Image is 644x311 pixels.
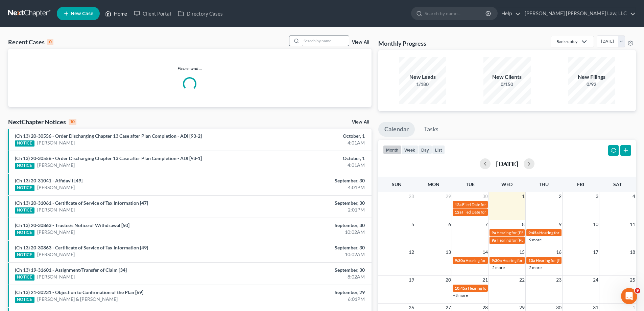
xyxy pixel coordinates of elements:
[15,200,148,206] a: (Ch 13) 20-31061 - Certificate of Service of Tax Information [47]
[445,192,452,200] span: 29
[592,220,599,228] span: 10
[428,181,439,187] span: Mon
[536,258,589,263] span: Hearing for [PERSON_NAME]
[399,81,446,88] div: 1/180
[519,276,525,284] span: 22
[497,238,549,243] span: Hearing for [PERSON_NAME]
[15,274,34,281] div: NOTICE
[378,39,426,47] h3: Monthly Progress
[418,122,445,137] a: Tasks
[592,276,599,284] span: 24
[595,192,599,200] span: 3
[253,229,365,236] div: 10:02AM
[37,229,75,236] a: [PERSON_NAME]
[15,252,34,258] div: NOTICE
[15,207,34,214] div: NOTICE
[392,181,402,187] span: Sun
[629,248,636,256] span: 18
[555,248,562,256] span: 16
[482,276,488,284] span: 21
[621,288,637,304] iframe: Intercom live chat
[492,238,496,243] span: 9a
[528,230,539,235] span: 9:45a
[15,185,34,191] div: NOTICE
[521,192,525,200] span: 1
[37,184,75,191] a: [PERSON_NAME]
[302,36,349,46] input: Search by name...
[558,192,562,200] span: 2
[15,230,34,236] div: NOTICE
[613,181,622,187] span: Sat
[482,192,488,200] span: 30
[15,267,127,273] a: (Ch 13) 19-31601 - Assignment/Transfer of Claim [34]
[445,276,452,284] span: 20
[253,155,365,162] div: October, 1
[37,162,75,169] a: [PERSON_NAME]
[253,177,365,184] div: September, 30
[629,220,636,228] span: 11
[483,81,531,88] div: 0/150
[253,267,365,273] div: September, 30
[253,162,365,169] div: 4:01AM
[528,258,535,263] span: 10a
[521,220,525,228] span: 8
[37,206,75,213] a: [PERSON_NAME]
[521,7,636,20] a: [PERSON_NAME] [PERSON_NAME] Law, LLC
[411,220,415,228] span: 5
[501,181,512,187] span: Wed
[539,181,549,187] span: Thu
[519,248,525,256] span: 15
[37,273,75,280] a: [PERSON_NAME]
[527,265,542,270] a: +2 more
[399,73,446,81] div: New Leads
[15,289,143,295] a: (Ch 13) 21-30231 - Objection to Confirmation of the Plan [69]
[253,184,365,191] div: 4:01PM
[69,119,76,125] div: 10
[253,206,365,213] div: 2:01PM
[47,39,53,45] div: 0
[253,244,365,251] div: September, 30
[378,122,415,137] a: Calendar
[15,297,34,303] div: NOTICE
[418,145,432,154] button: day
[253,200,365,206] div: September, 30
[632,192,636,200] span: 4
[496,160,518,167] h2: [DATE]
[555,276,562,284] span: 23
[352,40,369,45] a: View All
[455,209,461,215] span: 12a
[484,220,488,228] span: 7
[527,237,542,242] a: +9 more
[37,296,118,303] a: [PERSON_NAME] & [PERSON_NAME]
[483,73,531,81] div: New Clients
[15,178,82,183] a: (Ch 13) 20-31041 - Affidavit [49]
[455,258,465,263] span: 9:30a
[556,39,577,44] div: Bankruptcy
[408,276,415,284] span: 19
[8,118,76,126] div: NextChapter Notices
[425,7,486,20] input: Search by name...
[15,155,202,161] a: (Ch 13) 20-30556 - Order Discharging Chapter 13 Case after Plan Completion - ADI [93-1]
[482,248,488,256] span: 14
[352,120,369,125] a: View All
[15,222,129,228] a: (Ch 13) 20-30863 - Trustee's Notice of Withdrawal [50]
[8,38,53,46] div: Recent Cases
[462,209,519,215] span: Filed Date for [PERSON_NAME]
[253,296,365,303] div: 6:01PM
[490,265,505,270] a: +2 more
[635,288,640,293] span: 9
[253,133,365,139] div: October, 1
[15,245,148,250] a: (Ch 13) 20-30863 - Certificate of Service of Tax Information [49]
[432,145,445,154] button: list
[539,230,592,235] span: Hearing for [PERSON_NAME]
[466,181,475,187] span: Tue
[253,273,365,280] div: 8:02AM
[253,222,365,229] div: September, 30
[37,251,75,258] a: [PERSON_NAME]
[492,230,496,235] span: 9a
[558,220,562,228] span: 9
[15,133,202,139] a: (Ch 13) 20-30556 - Order Discharging Chapter 13 Case after Plan Completion - ADI [93-2]
[102,7,130,20] a: Home
[253,139,365,146] div: 4:01AM
[37,139,75,146] a: [PERSON_NAME]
